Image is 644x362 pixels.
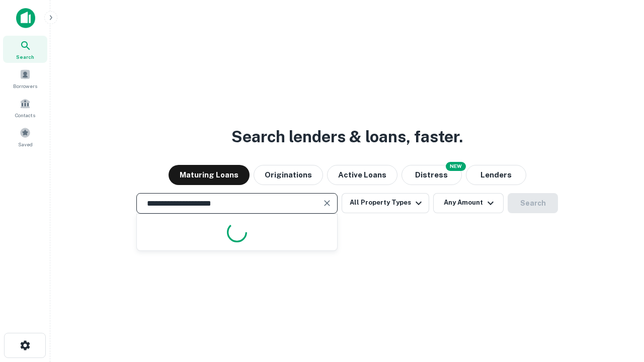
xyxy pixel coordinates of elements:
button: Any Amount [433,193,504,213]
div: NEW [446,162,466,171]
button: Lenders [466,165,526,185]
span: Saved [18,140,33,148]
h3: Search lenders & loans, faster. [231,125,463,149]
button: Active Loans [327,165,397,185]
button: Search distressed loans with lien and other non-mortgage details. [401,165,462,185]
button: Originations [254,165,323,185]
span: Search [16,53,34,61]
a: Borrowers [3,65,47,92]
span: Contacts [15,111,35,119]
img: capitalize-icon.png [16,8,35,28]
a: Contacts [3,94,47,121]
span: Borrowers [13,82,37,90]
a: Saved [3,123,47,150]
button: All Property Types [342,193,429,213]
a: Search [3,36,47,63]
button: Clear [320,196,334,210]
iframe: Chat Widget [594,282,644,330]
button: Maturing Loans [169,165,250,185]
